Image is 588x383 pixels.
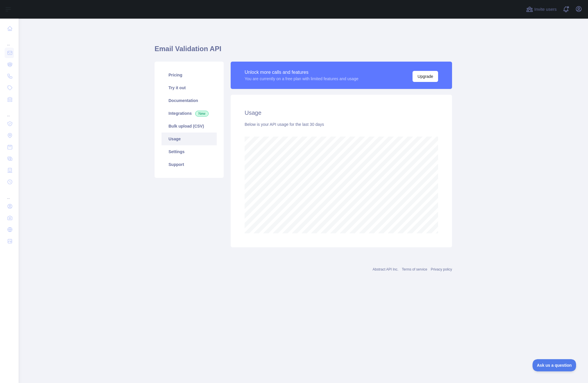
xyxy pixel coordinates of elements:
a: Terms of service [402,267,427,271]
iframe: Toggle Customer Support [533,359,576,371]
div: ... [5,35,14,46]
div: Below is your API usage for the last 30 days [245,121,438,127]
a: Pricing [162,69,217,81]
a: Bulk upload (CSV) [162,120,217,133]
a: Try it out [162,81,217,94]
a: Support [162,158,217,171]
a: Abstract API Inc. [373,267,399,271]
button: Upgrade [413,71,438,82]
div: Unlock more calls and features [245,69,358,76]
a: Usage [162,133,217,145]
a: Documentation [162,94,217,107]
span: New [195,111,209,117]
div: You are currently on a free plan with limited features and usage [245,76,358,82]
a: Privacy policy [431,267,452,271]
span: Invite users [534,6,557,13]
a: Settings [162,145,217,158]
div: ... [5,188,14,200]
a: Integrations New [162,107,217,120]
div: ... [5,106,14,117]
button: Invite users [525,5,558,14]
h1: Email Validation API [155,44,452,58]
h2: Usage [245,109,438,117]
